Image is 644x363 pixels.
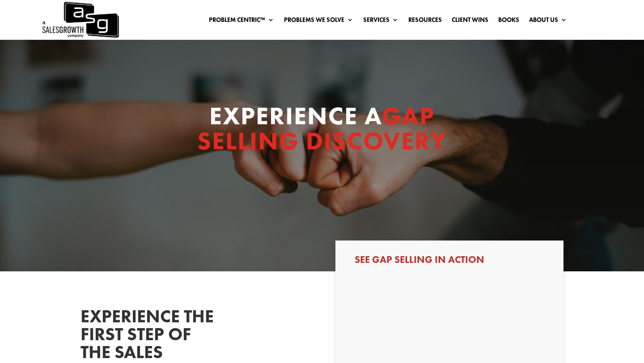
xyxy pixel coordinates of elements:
[209,17,274,26] a: Problem Centric™
[284,17,353,26] a: Problems We Solve
[197,100,447,157] span: Gap Selling Discovery
[529,17,567,26] a: About Us
[363,17,398,26] a: Services
[452,17,488,26] a: Client Wins
[408,17,442,26] a: Resources
[196,103,449,158] h1: Experience a
[355,255,544,269] h3: See Gap Selling in Action
[498,17,519,26] a: Books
